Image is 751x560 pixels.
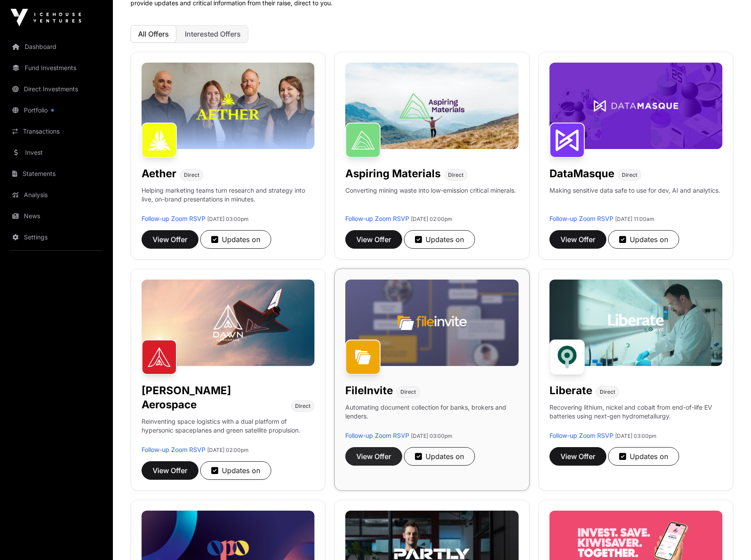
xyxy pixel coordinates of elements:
img: Aether-Banner.jpg [142,63,314,149]
span: [DATE] 11:00am [615,216,654,222]
img: DataMasque-Banner.jpg [549,63,722,149]
button: View Offer [345,230,402,249]
a: Invest [7,143,106,162]
p: Making sensitive data safe to use for dev, AI and analytics. [549,186,720,214]
img: Aether [142,123,177,158]
h1: DataMasque [549,167,614,181]
div: Updates on [619,234,668,245]
span: View Offer [153,465,187,476]
a: Follow-up Zoom RSVP [549,432,613,439]
button: View Offer [142,461,198,480]
a: News [7,206,106,226]
button: All Offers [131,25,176,43]
h1: Aspiring Materials [345,167,441,181]
span: Direct [600,388,615,396]
button: View Offer [345,447,402,466]
h1: FileInvite [345,384,393,398]
img: Dawn-Banner.jpg [142,280,314,366]
img: Aspiring Materials [345,123,381,158]
img: FileInvite [345,340,381,375]
button: Updates on [404,230,475,249]
img: Liberate [549,340,585,375]
span: All Offers [138,30,169,38]
a: Follow-up Zoom RSVP [142,446,205,453]
span: [DATE] 03:00pm [207,216,249,222]
div: Updates on [415,451,464,462]
span: [DATE] 03:00pm [411,433,452,439]
a: Transactions [7,122,106,141]
p: Automating document collection for banks, brokers and lenders. [345,403,518,431]
div: Updates on [415,234,464,245]
button: Updates on [404,447,475,466]
span: Direct [295,403,310,410]
span: [DATE] 03:00pm [615,433,657,439]
h1: Aether [142,167,176,181]
button: View Offer [549,230,606,249]
div: Updates on [619,451,668,462]
button: Updates on [200,461,271,480]
p: Recovering lithium, nickel and cobalt from end-of-life EV batteries using next-gen hydrometallurgy. [549,403,722,431]
img: Aspiring-Banner.jpg [345,63,518,149]
button: View Offer [142,230,198,249]
span: Interested Offers [185,30,241,38]
a: Follow-up Zoom RSVP [345,432,409,439]
button: Updates on [608,447,679,466]
a: Analysis [7,185,106,205]
span: View Offer [356,451,391,462]
button: Updates on [608,230,679,249]
a: Follow-up Zoom RSVP [142,215,205,222]
button: Updates on [200,230,271,249]
p: Converting mining waste into low-emission critical minerals. [345,186,516,214]
div: Updates on [211,465,260,476]
img: Liberate-Banner.jpg [549,280,722,366]
button: View Offer [549,447,606,466]
a: Follow-up Zoom RSVP [345,215,409,222]
span: View Offer [560,234,595,245]
span: View Offer [356,234,391,245]
img: Icehouse Ventures Logo [11,9,81,26]
button: Interested Offers [177,25,248,43]
a: Settings [7,228,106,247]
span: View Offer [560,451,595,462]
a: Dashboard [7,37,106,56]
span: Direct [622,172,637,179]
h1: Liberate [549,384,592,398]
iframe: Chat Widget [707,518,751,560]
img: File-Invite-Banner.jpg [345,280,518,366]
a: Fund Investments [7,58,106,78]
img: DataMasque [549,123,585,158]
span: [DATE] 02:00pm [411,216,452,222]
p: Reinventing space logistics with a dual platform of hypersonic spaceplanes and green satellite pr... [142,417,314,445]
h1: [PERSON_NAME] Aerospace [142,384,288,412]
span: Direct [184,172,199,179]
span: [DATE] 02:00pm [207,447,249,453]
a: Statements [7,164,106,183]
span: Direct [400,388,416,396]
div: Updates on [211,234,260,245]
a: Follow-up Zoom RSVP [549,215,613,222]
img: Dawn Aerospace [142,340,177,375]
p: Helping marketing teams turn research and strategy into live, on-brand presentations in minutes. [142,186,314,214]
span: View Offer [153,234,187,245]
a: Direct Investments [7,79,106,99]
a: Portfolio [7,101,106,120]
span: Direct [448,172,463,179]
